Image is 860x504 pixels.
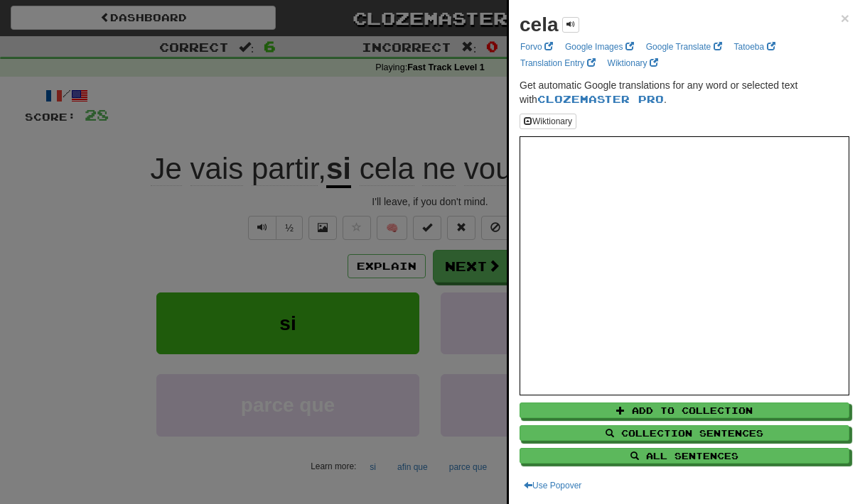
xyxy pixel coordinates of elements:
[603,55,662,71] a: Wiktionary
[841,10,849,26] span: ×
[841,11,849,26] button: Close
[516,55,600,71] a: Translation Entry
[561,39,638,55] a: Google Images
[730,39,780,55] a: Tatoeba
[520,13,559,35] strong: cela
[520,425,849,441] button: Collection Sentences
[520,78,849,106] p: Get automatic Google translations for any word or selected text with .
[520,114,576,129] button: Wiktionary
[520,478,586,493] button: Use Popover
[520,402,849,418] button: Add to Collection
[516,39,557,55] a: Forvo
[520,448,849,464] button: All Sentences
[537,93,664,105] a: Clozemaster Pro
[642,39,726,55] a: Google Translate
